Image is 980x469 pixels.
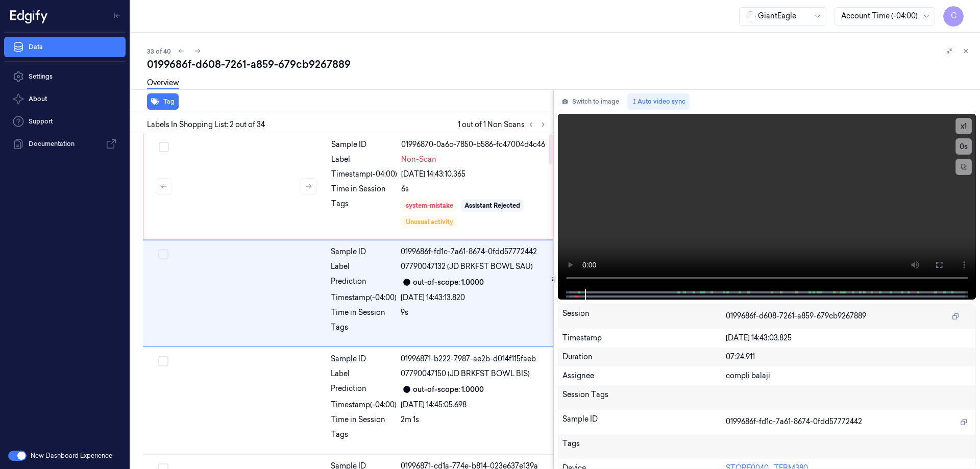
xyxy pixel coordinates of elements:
div: Tags [331,429,397,446]
button: Select row [158,249,168,259]
div: Prediction [331,383,397,396]
div: 01996871-b222-7987-ae2b-d014f115faeb [401,354,547,364]
a: Data [4,37,126,57]
div: Sample ID [331,246,397,257]
div: 07:24.911 [726,352,971,362]
span: Non-Scan [401,154,436,165]
div: [DATE] 14:43:13.820 [401,292,547,303]
div: 0199686f-d608-7261-a859-679cb9267889 [147,57,972,71]
div: Timestamp (-04:00) [331,292,397,303]
div: Prediction [331,276,397,288]
div: Duration [562,352,726,362]
button: Auto video sync [627,93,690,110]
div: Time in Session [331,307,397,318]
div: Sample ID [562,414,726,430]
a: Overview [147,78,179,89]
div: system-mistake [406,201,453,210]
div: Timestamp [562,333,726,343]
div: Session Tags [562,389,726,406]
div: Unusual activity [406,217,453,227]
button: Switch to image [558,93,623,110]
a: Support [4,111,126,132]
div: Tags [331,199,397,229]
span: 33 of 40 [147,47,171,56]
button: 0s [955,138,972,155]
div: Label [331,261,397,272]
button: Select row [159,142,169,152]
div: Sample ID [331,354,397,364]
div: Time in Session [331,184,397,194]
div: compli balaji [726,371,971,381]
a: Documentation [4,134,126,154]
div: Tags [331,322,397,338]
div: [DATE] 14:43:10.365 [401,169,547,180]
div: 6s [401,184,547,194]
div: Time in Session [331,414,397,425]
div: 01996870-0a6c-7850-b586-fc47004d4c46 [401,139,547,150]
div: Assignee [562,371,726,381]
button: Tag [147,93,179,110]
div: out-of-scope: 1.0000 [413,277,484,288]
span: Labels In Shopping List: 2 out of 34 [147,119,265,130]
div: 2m 1s [401,414,547,425]
div: out-of-scope: 1.0000 [413,384,484,395]
div: Tags [562,438,726,455]
div: Sample ID [331,139,397,150]
span: 07790047150 (JD BRKFST BOWL BIS) [401,368,530,379]
button: About [4,89,126,109]
div: Assistant Rejected [464,201,520,210]
button: Select row [158,356,168,366]
span: 07790047132 (JD BRKFST BOWL SAU) [401,261,533,272]
div: Label [331,154,397,165]
span: 1 out of 1 Non Scans [458,118,549,131]
span: 0199686f-fd1c-7a61-8674-0fdd57772442 [726,416,862,427]
div: 9s [401,307,547,318]
a: Settings [4,66,126,87]
div: 0199686f-fd1c-7a61-8674-0fdd57772442 [401,246,547,257]
div: Timestamp (-04:00) [331,169,397,180]
div: Session [562,308,726,325]
div: Timestamp (-04:00) [331,400,397,410]
div: Label [331,368,397,379]
button: Toggle Navigation [109,8,126,24]
button: C [943,6,964,27]
button: x1 [955,118,972,134]
div: [DATE] 14:43:03.825 [726,333,971,343]
span: 0199686f-d608-7261-a859-679cb9267889 [726,311,866,322]
div: [DATE] 14:45:05.698 [401,400,547,410]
